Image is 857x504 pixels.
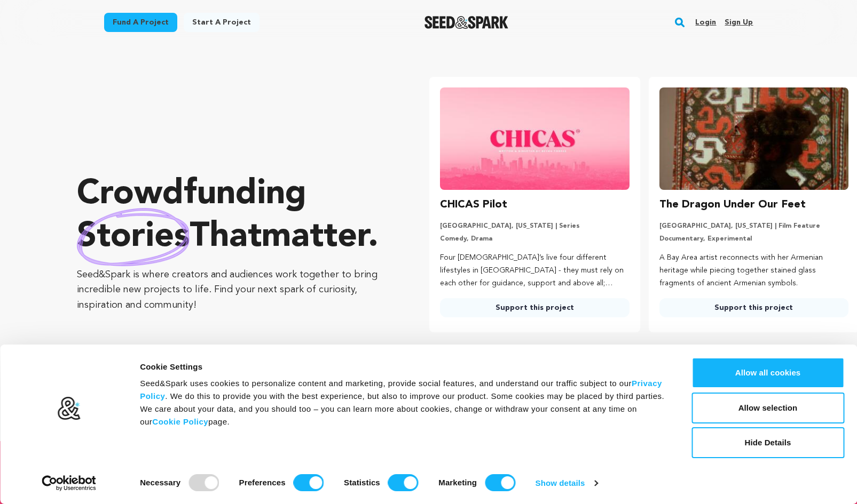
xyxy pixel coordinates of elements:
[77,208,190,266] img: hand sketched image
[22,475,116,491] a: Usercentrics Cookiebot - opens in a new window
[440,298,629,317] a: Support this project
[424,16,508,29] img: Seed&Spark Logo Dark Mode
[184,13,260,32] a: Start a project
[659,222,848,230] p: [GEOGRAPHIC_DATA], [US_STATE] | Film Feature
[695,14,716,31] a: Login
[140,478,180,487] strong: Necessary
[440,222,629,230] p: [GEOGRAPHIC_DATA], [US_STATE] | Series
[77,267,387,313] p: Seed&Spark is where creators and audiences work together to bring incredible new projects to life...
[659,252,848,290] p: A Bay Area artist reconnects with her Armenian heritage while piecing together stained glass frag...
[438,478,477,487] strong: Marketing
[57,396,81,421] img: logo
[139,470,140,470] legend: Consent Selection
[440,196,507,213] h3: CHICAS Pilot
[440,235,629,243] p: Comedy, Drama
[691,393,844,423] button: Allow selection
[659,298,848,317] a: Support this project
[536,475,597,491] a: Show details
[104,13,177,32] a: Fund a project
[659,235,848,243] p: Documentary, Experimental
[77,173,387,259] p: Crowdfunding that .
[691,357,844,388] button: Allow all cookies
[424,16,508,29] a: Seed&Spark Homepage
[440,87,629,190] img: CHICAS Pilot image
[725,14,753,31] a: Sign up
[659,196,806,213] h3: The Dragon Under Our Feet
[239,478,286,487] strong: Preferences
[262,220,368,254] span: matter
[140,361,667,373] div: Cookie Settings
[344,478,380,487] strong: Statistics
[691,427,844,458] button: Hide Details
[659,87,848,190] img: The Dragon Under Our Feet image
[152,417,208,426] a: Cookie Policy
[440,252,629,290] p: Four [DEMOGRAPHIC_DATA]’s live four different lifestyles in [GEOGRAPHIC_DATA] - they must rely on...
[140,379,662,401] a: Privacy Policy
[140,377,667,428] div: Seed&Spark uses cookies to personalize content and marketing, provide social features, and unders...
